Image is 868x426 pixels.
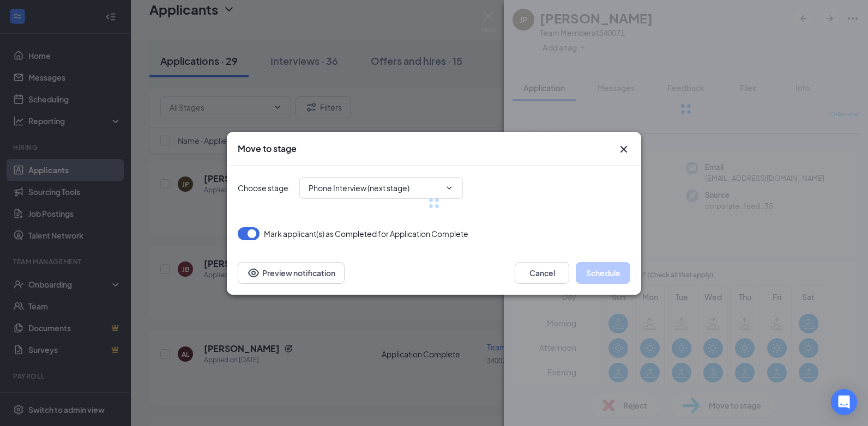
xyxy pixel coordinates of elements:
svg: Cross [617,143,630,156]
h3: Move to stage [238,143,297,155]
button: Cancel [515,262,569,284]
button: Close [617,143,630,156]
div: Open Intercom Messenger [831,389,857,415]
svg: Eye [247,266,260,279]
button: Preview notificationEye [238,262,345,284]
button: Schedule [576,262,630,284]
